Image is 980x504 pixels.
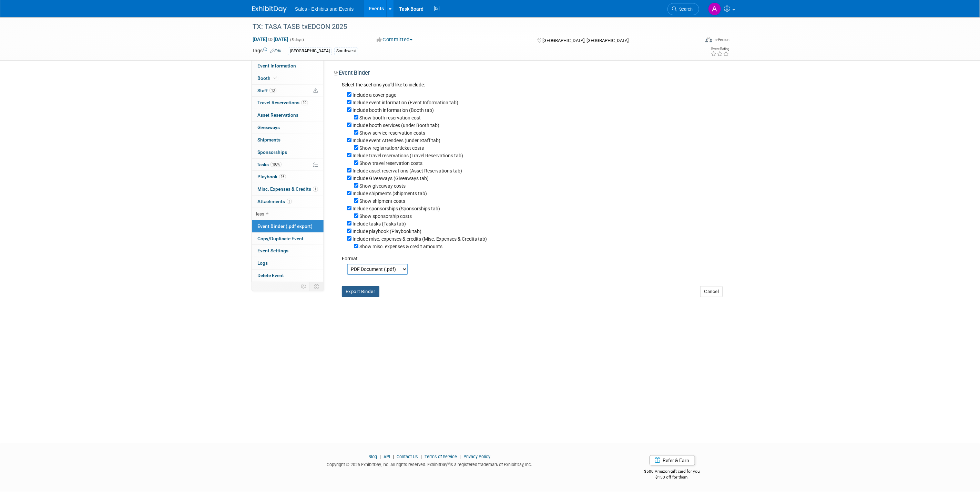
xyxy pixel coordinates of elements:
a: Shipments [252,134,324,146]
td: Toggle Event Tabs [310,282,324,291]
a: Terms of Service [425,454,457,459]
span: | [458,454,462,459]
span: Misc. Expenses & Credits [257,186,318,192]
a: Edit [270,49,282,53]
td: Tags [252,47,282,55]
label: Include Giveaways (Giveaways tab) [353,176,429,181]
div: Format [342,250,723,262]
button: Export Binder [342,286,379,297]
a: Event Binder (.pdf export) [252,220,324,232]
a: Sponsorships [252,146,324,158]
a: Delete Event [252,270,324,282]
label: Include shipments (Shipments tab) [353,191,427,196]
button: Committed [374,36,415,43]
a: Event Settings [252,245,324,257]
span: Tasks [257,162,282,167]
img: Format-Inperson.png [705,37,712,42]
a: Attachments3 [252,196,324,208]
span: 1 [313,187,318,192]
label: Show travel reservation costs [359,160,422,166]
a: Playbook16 [252,171,324,183]
span: Sponsorships [257,149,287,155]
img: Albert Martinez [708,2,721,15]
span: Copy/Duplicate Event [257,236,304,241]
a: Search [667,3,699,15]
span: Playbook [257,174,286,179]
span: 100% [270,162,282,167]
span: Event Information [257,63,296,69]
label: Include booth services (under Booth tab) [353,123,439,128]
span: Logs [257,260,268,266]
span: Travel Reservations [257,100,308,105]
span: less [256,211,264,217]
div: Event Format [659,36,729,46]
span: | [378,454,382,459]
div: Southwest [334,48,358,55]
label: Include sponsorships (Sponsorships tab) [353,206,440,211]
div: Event Binder [334,69,723,79]
label: Include booth information (Booth tab) [353,107,434,113]
label: Show giveaway costs [359,183,406,189]
label: Show shipment costs [359,198,405,204]
span: Search [677,7,693,12]
span: Event Binder (.pdf export) [257,223,313,229]
sup: ® [447,462,450,465]
a: Privacy Policy [463,454,490,459]
a: Event Information [252,60,324,72]
label: Show sponsorship costs [359,213,412,219]
label: Include playbook (Playbook tab) [353,229,421,234]
div: Copyright © 2025 ExhibitDay, Inc. All rights reserved. ExhibitDay is a registered trademark of Ex... [252,460,606,468]
a: API [384,454,390,459]
div: Select the sections you''d like to include: [342,81,723,89]
label: Show misc. expenses & credit amounts [359,244,442,249]
span: | [391,454,396,459]
a: Copy/Duplicate Event [252,233,324,245]
a: Travel Reservations10 [252,97,324,109]
span: Shipments [257,137,280,143]
span: Asset Reservations [257,112,298,118]
div: $150 off for them. [617,474,728,480]
div: Event Rating [711,47,729,51]
td: Personalize Event Tab Strip [298,282,310,291]
span: 13 [269,88,276,93]
span: 3 [287,199,292,204]
span: Attachments [257,199,292,204]
a: Asset Reservations [252,109,324,121]
span: Delete Event [257,273,284,278]
span: 10 [301,100,308,105]
span: [GEOGRAPHIC_DATA], [GEOGRAPHIC_DATA] [542,38,629,43]
label: Include event information (Event Information tab) [353,100,458,105]
label: Include misc. expenses & credits (Misc. Expenses & Credits tab) [353,236,487,242]
span: Event Settings [257,248,288,253]
div: [GEOGRAPHIC_DATA] [288,48,332,55]
div: $500 Amazon gift card for you, [617,464,728,480]
div: In-Person [713,37,729,42]
span: [DATE] [DATE] [252,36,288,42]
label: Show service reservation costs [359,130,425,136]
span: to [267,36,274,42]
span: (5 days) [289,38,304,42]
label: Include tasks (Tasks tab) [353,221,406,227]
a: Blog [368,454,377,459]
i: Booth reservation complete [274,76,277,80]
a: Refer & Earn [650,455,695,465]
button: Cancel [700,286,723,297]
a: Staff13 [252,85,324,97]
label: Show registration/ticket costs [359,145,424,151]
a: Tasks100% [252,159,324,171]
label: Show booth reservation cost [359,115,421,120]
label: Include a cover page [353,92,396,98]
label: Include travel reservations (Travel Reservations tab) [353,153,463,158]
img: ExhibitDay [252,6,287,13]
a: Giveaways [252,122,324,134]
span: Sales - Exhibits and Events [295,6,354,12]
a: Logs [252,257,324,269]
span: | [419,454,423,459]
span: Potential Scheduling Conflict -- at least one attendee is tagged in another overlapping event. [313,88,318,94]
span: Giveaways [257,125,280,130]
div: TX: TASA TASB txEDCON 2025 [250,21,689,33]
label: Include event Attendees (under Staff tab) [353,138,440,143]
a: less [252,208,324,220]
span: Staff [257,88,276,93]
span: Booth [257,75,278,81]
